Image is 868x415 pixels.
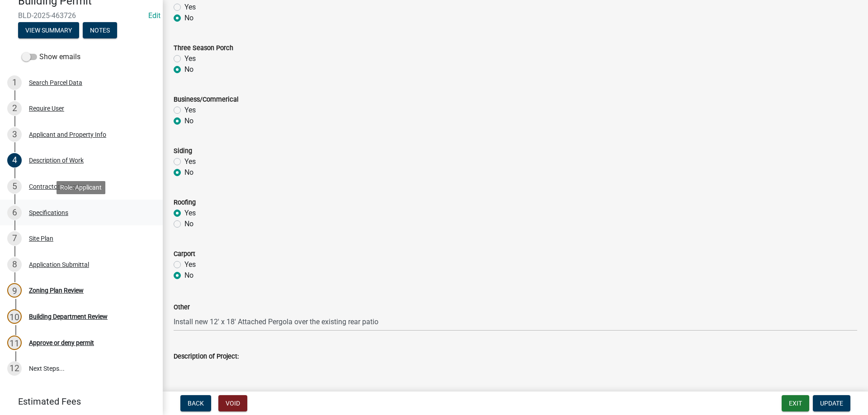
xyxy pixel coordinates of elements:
[148,11,160,20] a: Edit
[29,157,84,163] div: Description of Work
[184,116,193,126] label: No
[83,22,117,38] button: Notes
[83,27,117,34] wm-modal-confirm: Notes
[184,105,196,116] label: Yes
[782,395,809,411] button: Exit
[18,22,79,38] button: View Summary
[7,205,22,220] div: 6
[184,270,193,281] label: No
[22,51,80,62] label: Show emails
[29,261,89,268] div: Application Submittal
[174,148,192,154] label: Siding
[29,210,68,216] div: Specifications
[7,309,22,324] div: 10
[184,219,193,229] label: No
[29,235,53,242] div: Site Plan
[174,251,195,257] label: Carport
[7,101,22,116] div: 2
[174,304,190,311] label: Other
[29,287,84,294] div: Zoning Plan Review
[7,127,22,142] div: 3
[7,361,22,376] div: 12
[7,231,22,246] div: 7
[29,105,64,112] div: Require User
[7,179,22,194] div: 5
[184,13,193,23] label: No
[7,153,22,168] div: 4
[18,11,145,20] span: BLD-2025-463726
[184,156,196,167] label: Yes
[180,395,211,411] button: Back
[174,45,233,51] label: Three Season Porch
[148,11,160,20] wm-modal-confirm: Edit Application Number
[7,336,22,350] div: 11
[184,53,196,64] label: Yes
[184,167,193,178] label: No
[184,2,196,13] label: Yes
[174,354,239,360] label: Description of Project:
[29,340,94,346] div: Approve or deny permit
[7,283,22,298] div: 9
[218,395,247,411] button: Void
[29,313,108,320] div: Building Department Review
[174,97,239,103] label: Business/Commerical
[29,79,82,86] div: Search Parcel Data
[18,27,79,34] wm-modal-confirm: Summary
[820,400,843,407] span: Update
[184,259,196,270] label: Yes
[184,208,196,219] label: Yes
[7,392,148,410] a: Estimated Fees
[7,257,22,272] div: 8
[7,75,22,90] div: 1
[29,131,106,138] div: Applicant and Property Info
[174,200,196,206] label: Roofing
[29,183,86,190] div: Contractor Selection
[188,400,204,407] span: Back
[184,64,193,75] label: No
[813,395,850,411] button: Update
[57,181,105,194] div: Role: Applicant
